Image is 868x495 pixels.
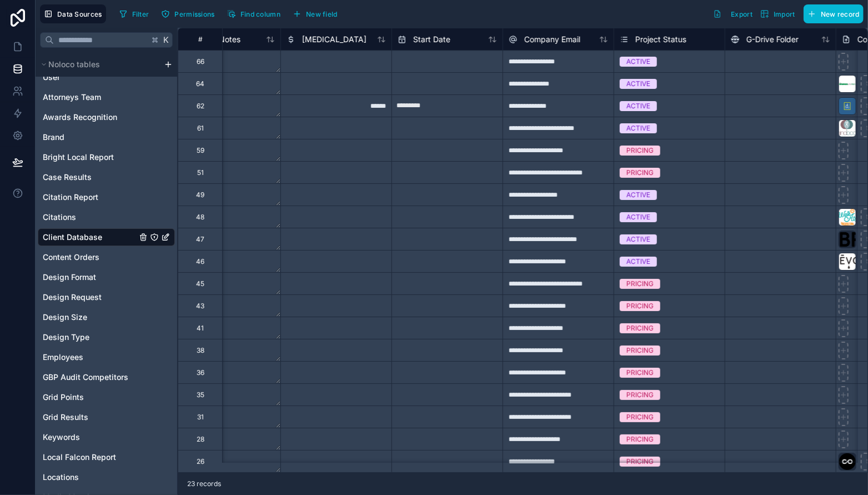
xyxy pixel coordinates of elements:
div: PRICING [626,457,654,467]
div: PRICING [626,368,654,378]
div: 49 [196,191,204,199]
a: New record [799,4,864,23]
span: Company Email [524,34,580,45]
div: ACTIVE [626,123,650,133]
div: ACTIVE [626,79,650,89]
div: 38 [197,346,204,355]
div: 31 [197,413,204,422]
div: 46 [196,257,204,266]
button: Filter [115,6,153,22]
button: New field [289,6,342,22]
div: 62 [197,102,204,111]
span: Import [774,10,795,18]
div: 61 [197,124,204,133]
div: ACTIVE [626,212,650,222]
div: PRICING [626,390,654,400]
button: Permissions [157,6,218,22]
div: ACTIVE [626,234,650,244]
span: Export [731,10,752,18]
div: 36 [197,368,204,377]
div: 45 [196,279,204,288]
div: 47 [196,235,204,244]
div: 43 [196,302,204,311]
button: Data Sources [40,4,106,23]
span: G-Drive Folder [746,34,799,45]
div: PRICING [626,323,654,333]
span: 23 records [187,479,221,488]
div: 51 [197,168,204,177]
div: 41 [197,324,204,333]
span: Start Date [413,34,450,45]
div: PRICING [626,168,654,178]
span: [MEDICAL_DATA] [302,34,367,45]
div: # [187,35,214,43]
button: Import [756,4,799,23]
div: ACTIVE [626,190,650,200]
div: 26 [197,457,204,466]
span: Project Status [635,34,686,45]
span: Permissions [174,10,214,18]
span: Filter [132,10,149,18]
span: New record [821,10,860,18]
span: K [162,36,170,44]
div: PRICING [626,146,654,156]
div: PRICING [626,346,654,356]
div: 64 [196,79,204,88]
div: PRICING [626,301,654,311]
div: ACTIVE [626,101,650,111]
button: Find column [223,6,284,22]
button: New record [804,4,864,23]
div: 59 [197,146,204,155]
div: PRICING [626,434,654,444]
div: 28 [197,435,204,444]
div: PRICING [626,279,654,289]
button: Export [709,4,756,23]
div: 66 [197,57,204,66]
div: ACTIVE [626,257,650,267]
div: ACTIVE [626,57,650,67]
div: PRICING [626,412,654,422]
a: Permissions [157,6,223,22]
span: Data Sources [57,10,102,18]
span: New field [306,10,338,18]
div: 35 [197,391,204,399]
span: Find column [240,10,280,18]
div: 48 [196,213,204,222]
